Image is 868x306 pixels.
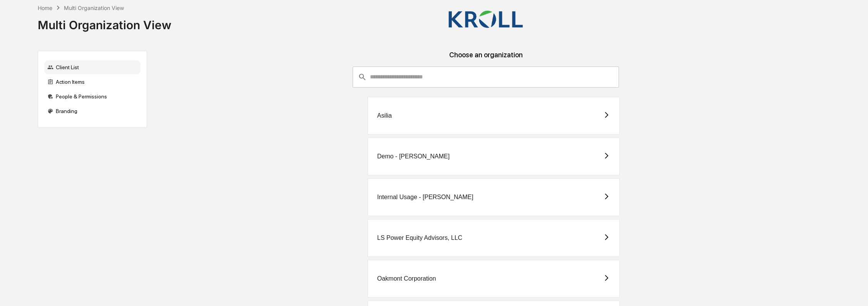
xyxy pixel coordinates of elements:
div: LS Power Equity Advisors, LLC [377,234,462,241]
div: People & Permissions [44,90,140,103]
div: Branding [44,104,140,118]
div: Choose an organization [153,51,819,67]
div: Action Items [44,75,140,89]
div: Asilia [377,112,392,119]
div: Multi Organization View [64,5,124,11]
div: Oakmont Corporation [377,275,436,282]
div: Internal Usage - [PERSON_NAME] [377,194,473,201]
div: Demo - [PERSON_NAME] [377,153,450,160]
div: Multi Organization View [38,12,171,32]
div: Home [38,5,52,11]
div: Client List [44,60,140,74]
div: consultant-dashboard__filter-organizations-search-bar [353,67,619,87]
img: Kroll [447,10,524,29]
